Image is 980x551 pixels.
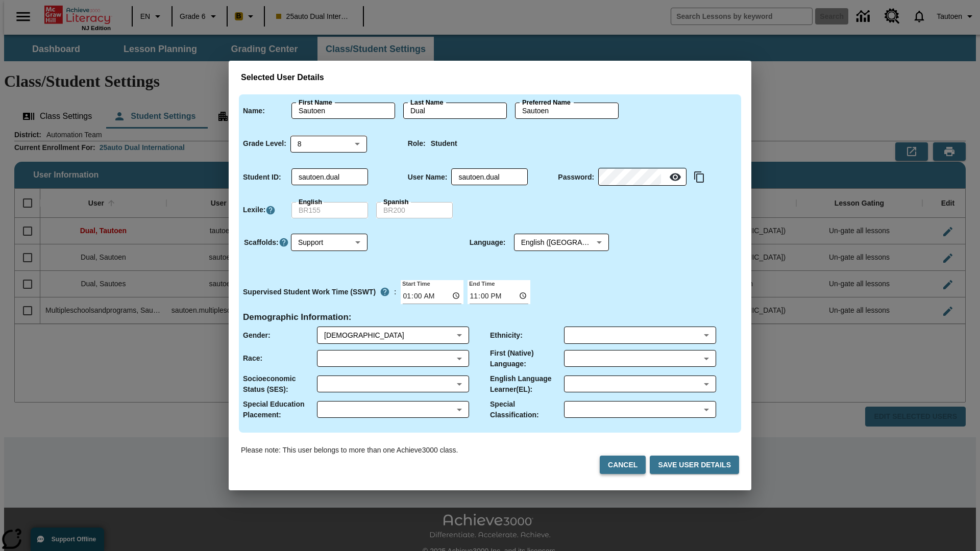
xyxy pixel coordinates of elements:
p: Language : [470,237,506,248]
p: Scaffolds : [244,237,279,248]
p: English Language Learner(EL) : [490,373,564,395]
label: Preferred Name [522,98,571,107]
p: Supervised Student Work Time (SSWT) [243,287,376,297]
p: Grade Level : [243,138,286,149]
div: Grade Level [290,135,367,152]
button: Reveal Password [665,167,685,187]
p: Socioeconomic Status (SES) : [243,373,317,395]
div: Scaffolds [291,234,367,251]
div: Student ID [291,169,368,185]
div: Female [324,330,453,340]
label: English [299,197,322,207]
button: Save User Details [650,456,739,474]
div: Language [514,234,609,251]
p: Please note: This user belongs to more than one Achieve3000 class. [241,445,458,456]
p: Gender : [243,330,271,341]
p: Race : [243,353,262,364]
div: User Name [451,169,528,185]
p: Lexile : [243,205,265,215]
p: Name : [243,106,265,116]
label: Spanish [383,197,409,207]
p: Student ID : [243,172,281,183]
p: Password : [558,172,594,183]
div: : [243,283,397,301]
h4: Demographic Information : [243,312,352,323]
p: Role : [408,138,426,149]
label: Last Name [410,98,443,107]
div: English ([GEOGRAPHIC_DATA]) [514,234,609,251]
a: Click here to know more about Lexiles, Will open in new tab [265,205,276,215]
label: End Time [468,279,495,287]
label: First Name [299,98,332,107]
label: Start Time [401,279,430,287]
div: Password [598,169,687,186]
button: Supervised Student Work Time is the timeframe when students can take LevelSet and when lessons ar... [376,283,394,301]
p: First (Native) Language : [490,348,564,369]
div: Support [291,234,367,251]
h3: Selected User Details [241,73,739,83]
button: Copy text to clipboard [691,168,708,186]
button: Click here to know more about Scaffolds [279,237,289,248]
p: Student [431,138,457,149]
p: Special Classification : [490,399,564,420]
button: Cancel [600,456,646,474]
p: User Name : [408,172,448,183]
div: 8 [290,135,367,152]
p: Ethnicity : [490,330,523,341]
p: Special Education Placement : [243,399,317,420]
